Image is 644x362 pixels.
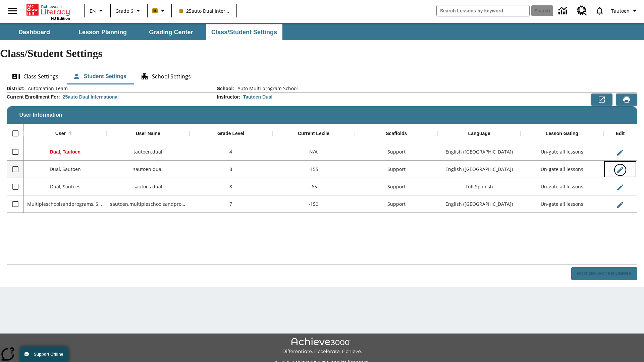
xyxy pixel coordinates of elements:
[234,85,298,92] span: Auto Multi program School
[608,5,641,17] button: Profile/Settings
[521,161,603,178] div: Un-gate all lessons
[179,7,229,14] span: 25auto Dual International
[613,146,627,159] button: Edit User
[554,2,573,20] a: Data Center
[55,131,66,137] div: User
[521,195,603,213] div: Un-gate all lessons
[206,24,282,40] button: Class/Student Settings
[150,5,169,17] button: Boost Class color is peach. Change class color
[107,178,190,195] div: sautoes.dual
[243,94,273,100] div: Tautoen Dual
[438,161,521,178] div: English (US)
[26,3,70,16] a: Home
[272,178,355,195] div: -65
[386,131,407,137] div: Scaffolds
[613,181,627,194] button: Edit User
[355,178,438,195] div: Support
[7,68,64,84] button: Class Settings
[591,2,608,19] a: Notifications
[613,198,627,212] button: Edit User
[298,131,329,137] div: Current Lexile
[616,94,637,106] button: Print Preview
[616,131,625,137] div: Edit
[67,68,132,84] button: Student Settings
[272,143,355,161] div: N/A
[7,85,637,281] div: User Information
[438,143,521,161] div: English (US)
[26,2,70,20] div: Home
[3,1,22,21] button: Open side menu
[50,183,80,190] span: Dual, Sautoes
[34,352,63,357] span: Support Offline
[217,131,244,137] div: Grade Level
[107,161,190,178] div: sautoen.dual
[69,24,136,40] button: Lesson Planning
[90,7,96,14] span: EN
[50,149,81,155] span: Dual, Tautoen
[355,143,438,161] div: Support
[153,6,157,15] span: B
[20,347,68,362] button: Support Offline
[282,338,362,355] img: Achieve3000 Differentiate Accelerate Achieve
[7,94,60,100] h2: Current Enrollment For :
[272,195,355,213] div: -150
[1,24,68,40] button: Dashboard
[24,85,68,92] span: Automation Team
[113,5,145,17] button: Grade: Grade 6, Select a grade
[7,86,24,92] h2: District :
[217,94,240,100] h2: Instructor :
[50,166,81,172] span: Dual, Sautoen
[107,143,190,161] div: tautoen.dual
[355,195,438,213] div: Support
[7,68,637,84] div: Class/Student Settings
[190,195,272,213] div: 7
[27,201,114,207] span: Multipleschoolsandprograms, Sautoen
[437,5,529,16] input: search field
[521,178,603,195] div: Un-gate all lessons
[613,163,627,177] button: Edit User
[355,161,438,178] div: Support
[438,195,521,213] div: English (US)
[190,161,272,178] div: 8
[546,131,578,137] div: Lesson Gating
[468,131,490,137] div: Language
[438,178,521,195] div: Full Spanish
[190,178,272,195] div: 8
[107,195,190,213] div: sautoen.multipleschoolsandprograms
[272,161,355,178] div: -155
[87,5,108,17] button: Language: EN, Select a language
[217,86,234,92] h2: School :
[136,131,160,137] div: User Name
[115,7,133,14] span: Grade 6
[611,7,630,14] span: Tautoen
[138,24,205,40] button: Grading Center
[573,2,591,20] a: Resource Center, Will open in new tab
[19,112,62,118] span: User Information
[521,143,603,161] div: Un-gate all lessons
[51,16,70,20] span: NJ Edition
[135,68,196,84] button: School Settings
[591,94,612,106] button: Export to CSV
[190,143,272,161] div: 4
[63,94,119,100] div: 25auto Dual International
